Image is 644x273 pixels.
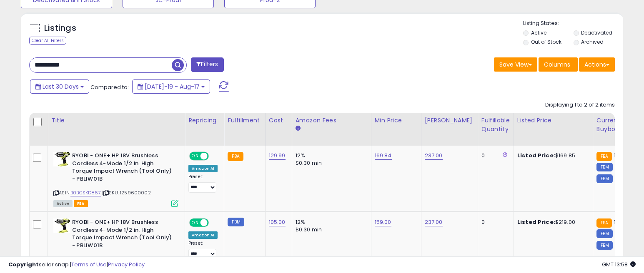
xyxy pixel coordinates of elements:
[70,189,101,196] a: B0BCSKD867
[190,153,200,160] span: ON
[425,218,443,226] a: 237.00
[596,152,612,161] small: FBA
[531,29,546,36] label: Active
[596,163,613,171] small: FBM
[296,218,365,226] div: 12%
[517,218,586,226] div: $219.00
[596,218,612,228] small: FBA
[269,151,286,160] a: 129.99
[375,218,391,226] a: 159.00
[145,82,200,91] span: [DATE]-19 - Aug-17
[517,116,589,125] div: Listed Price
[108,261,145,268] a: Privacy Policy
[375,116,418,125] div: Min Price
[90,83,129,91] span: Compared to:
[188,231,218,239] div: Amazon AI
[544,60,570,69] span: Columns
[191,57,223,72] button: Filters
[581,29,612,36] label: Deactivated
[190,219,200,226] span: ON
[208,153,221,160] span: OFF
[375,151,392,160] a: 169.84
[51,116,181,125] div: Title
[481,152,507,159] div: 0
[228,218,244,226] small: FBM
[545,101,615,109] div: Displaying 1 to 2 of 2 items
[539,57,578,72] button: Columns
[71,261,107,268] a: Terms of Use
[596,241,613,250] small: FBM
[481,116,510,134] div: Fulfillable Quantity
[53,152,70,166] img: 41b43L3D8nL._SL40_.jpg
[425,151,443,160] a: 237.00
[596,116,639,134] div: Current Buybox Price
[269,116,288,125] div: Cost
[188,241,218,259] div: Preset:
[523,20,623,27] p: Listing States:
[53,200,73,207] span: All listings currently available for purchase on Amazon
[481,218,507,226] div: 0
[296,116,368,125] div: Amazon Fees
[517,151,555,159] b: Listed Price:
[596,174,613,183] small: FBM
[132,79,210,94] button: [DATE]-19 - Aug-17
[602,261,636,268] span: 2025-09-17 13:58 GMT
[188,116,221,125] div: Repricing
[72,152,173,185] b: RYOBI - ONE+ HP 18V Brushless Cordless 4-Mode 1/2 in. High Torque Impact Wrench (Tool Only) - PBL...
[614,218,630,226] span: 167.99
[53,218,70,233] img: 41b43L3D8nL._SL40_.jpg
[188,165,218,172] div: Amazon AI
[44,22,76,34] h5: Listings
[208,219,221,226] span: OFF
[596,229,613,238] small: FBM
[517,218,555,226] b: Listed Price:
[188,174,218,193] div: Preset:
[296,125,301,132] small: Amazon Fees.
[494,57,537,72] button: Save View
[43,82,79,91] span: Last 30 Days
[425,116,474,125] div: [PERSON_NAME]
[296,152,365,159] div: 12%
[53,152,178,206] div: ASIN:
[72,218,173,251] b: RYOBI - ONE+ HP 18V Brushless Cordless 4-Mode 1/2 in. High Torque Impact Wrench (Tool Only) - PBL...
[74,200,88,207] span: FBA
[296,159,365,167] div: $0.30 min
[29,37,66,45] div: Clear All Filters
[517,152,586,159] div: $169.85
[8,261,39,268] strong: Copyright
[8,261,145,269] div: seller snap | |
[228,116,261,125] div: Fulfillment
[228,152,243,161] small: FBA
[579,57,615,72] button: Actions
[531,38,561,45] label: Out of Stock
[102,189,151,196] span: | SKU: 1259600002
[581,38,604,45] label: Archived
[30,79,89,94] button: Last 30 Days
[296,226,365,233] div: $0.30 min
[614,151,630,159] span: 167.99
[269,218,286,226] a: 105.00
